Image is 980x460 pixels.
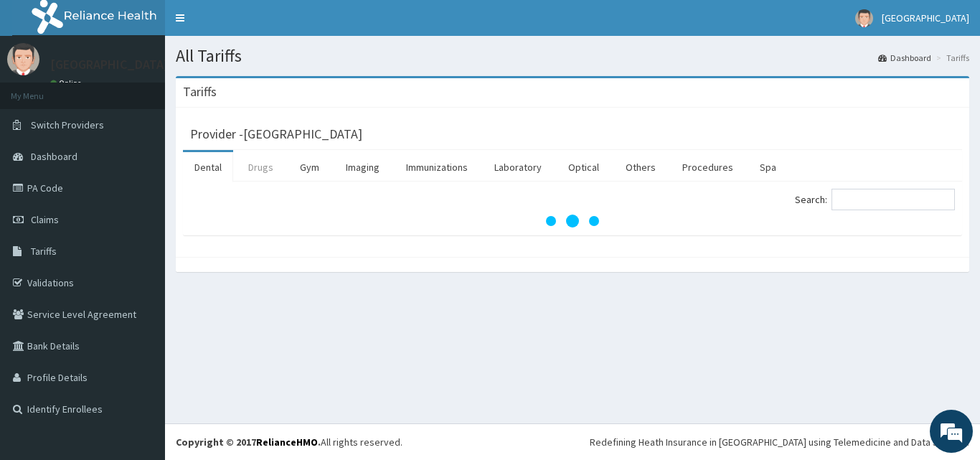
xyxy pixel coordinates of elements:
[557,152,611,182] a: Optical
[256,436,318,449] a: RelianceHMO
[395,152,479,182] a: Immunizations
[176,436,321,449] strong: Copyright © 2017 .
[671,152,745,182] a: Procedures
[176,47,969,65] h1: All Tariffs
[31,150,77,163] span: Dashboard
[31,118,104,131] span: Switch Providers
[183,85,217,98] h3: Tariffs
[855,9,873,27] img: User Image
[7,43,39,75] img: User Image
[483,152,553,182] a: Laboratory
[878,52,931,64] a: Dashboard
[933,52,969,64] li: Tariffs
[50,78,85,88] a: Online
[748,152,788,182] a: Spa
[190,128,362,141] h3: Provider - [GEOGRAPHIC_DATA]
[288,152,331,182] a: Gym
[31,213,59,226] span: Claims
[590,435,969,449] div: Redefining Heath Insurance in [GEOGRAPHIC_DATA] using Telemedicine and Data Science!
[614,152,667,182] a: Others
[183,152,233,182] a: Dental
[831,189,955,210] input: Search:
[31,245,57,258] span: Tariffs
[795,189,955,210] label: Search:
[544,192,601,250] svg: audio-loading
[165,423,980,460] footer: All rights reserved.
[237,152,285,182] a: Drugs
[50,58,169,71] p: [GEOGRAPHIC_DATA]
[334,152,391,182] a: Imaging
[882,11,969,24] span: [GEOGRAPHIC_DATA]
